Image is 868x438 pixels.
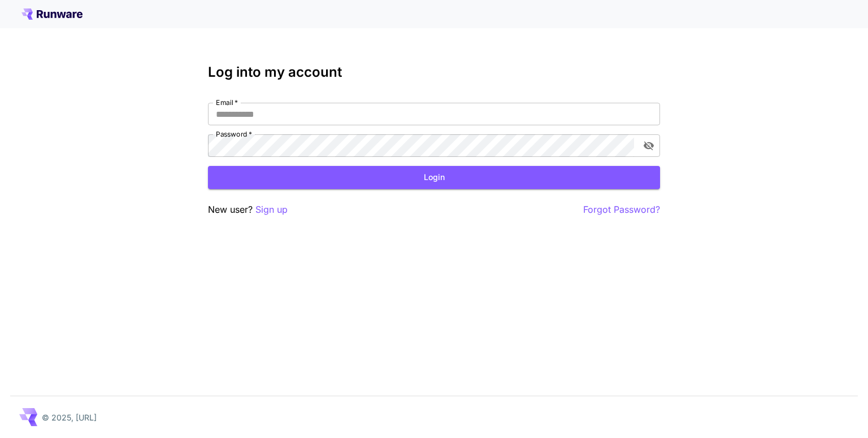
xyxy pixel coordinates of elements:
label: Email [216,98,238,107]
button: toggle password visibility [639,135,659,156]
button: Forgot Password? [583,203,660,217]
h3: Log into my account [208,64,660,80]
p: New user? [208,203,288,217]
button: Login [208,166,660,189]
p: © 2025, [URL] [42,411,97,423]
label: Password [216,129,252,139]
button: Sign up [255,203,288,217]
